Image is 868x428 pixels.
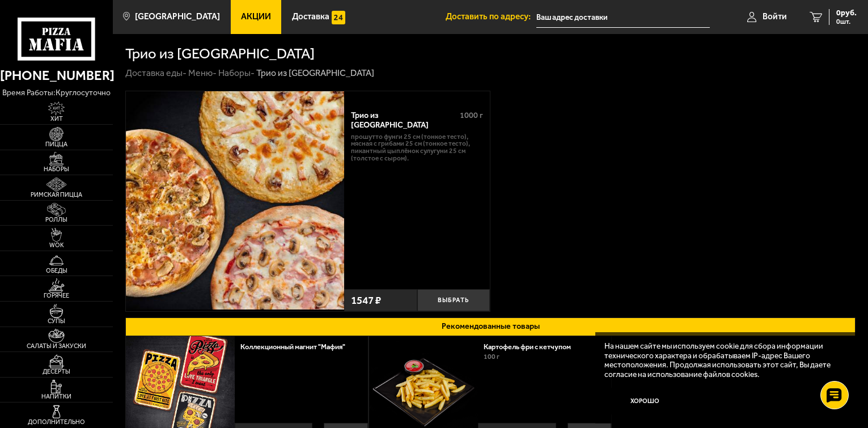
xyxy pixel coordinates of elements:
a: Меню- [188,67,217,78]
div: Трио из [GEOGRAPHIC_DATA] [256,67,374,79]
span: Доставить по адресу: [446,12,536,21]
p: На нашем сайте мы используем cookie для сбора информации технического характера и обрабатываем IP... [604,341,840,379]
span: Акции [241,12,271,21]
span: 0 руб. [836,9,857,17]
div: Трио из [GEOGRAPHIC_DATA] [351,111,452,130]
button: Рекомендованные товары [125,317,856,336]
span: 1547 ₽ [351,295,381,306]
a: Доставка еды- [125,67,187,78]
button: Хорошо [604,388,686,415]
img: Трио из Рио [126,91,344,310]
a: Трио из Рио [126,91,344,311]
span: 1000 г [460,111,483,120]
span: [GEOGRAPHIC_DATA] [135,12,220,21]
p: Прошутто Фунги 25 см (тонкое тесто), Мясная с грибами 25 см (тонкое тесто), Пикантный цыплёнок су... [351,133,483,162]
input: Ваш адрес доставки [536,7,710,28]
span: Войти [763,12,787,21]
img: 15daf4d41897b9f0e9f617042186c801.svg [332,11,345,24]
span: Доставка [292,12,329,21]
button: Выбрать [417,289,490,311]
h1: Трио из [GEOGRAPHIC_DATA] [125,46,315,61]
span: 0 шт. [836,18,857,25]
span: 100 г [484,353,499,361]
a: Наборы- [218,67,255,78]
a: Коллекционный магнит "Мафия" [240,342,354,351]
a: Картофель фри с кетчупом [484,342,580,351]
